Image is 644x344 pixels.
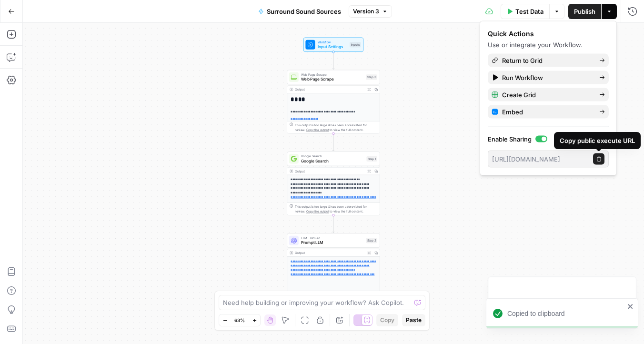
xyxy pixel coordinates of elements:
span: Use or integrate your Workflow. [488,41,583,49]
span: Embed [502,107,592,117]
span: Return to Grid [502,56,592,65]
span: Prompt LLM [301,240,363,246]
div: Step 3 [366,74,377,80]
div: Step 2 [366,238,377,243]
span: Input Settings [318,44,347,50]
label: Enable Sharing [488,134,609,144]
div: This output is too large & has been abbreviated for review. to view the full content. [295,122,377,132]
span: Paste [406,316,422,324]
div: Output [295,251,363,255]
button: Paste [402,314,425,326]
div: This output is too large & has been abbreviated for review. to view the full content. [295,204,377,213]
div: Quick Actions [488,29,609,39]
g: Edge from step_1 to step_2 [332,215,334,233]
span: Run Workflow [502,73,592,82]
span: Test Data [515,7,543,16]
span: Copy [380,316,394,324]
span: Web Page Scrape [301,72,363,77]
div: WorkflowInput SettingsInputs [287,38,380,52]
button: Surround Sound Sources [252,4,347,19]
span: Version 3 [353,7,379,16]
div: Copied to clipboard [507,309,624,318]
g: Edge from step_3 to step_1 [332,133,334,151]
g: Edge from start to step_3 [332,52,334,70]
div: Output [295,87,363,92]
div: Inputs [350,42,361,47]
span: Copy the output [306,128,329,132]
div: Step 1 [366,156,377,162]
span: Workflow [318,40,347,44]
button: Copy [376,314,398,326]
span: LLM · GPT-4.1 [301,235,363,240]
button: Test Data [501,4,549,19]
span: Create Grid [502,90,592,100]
span: Surround Sound Sources [267,7,341,16]
button: Publish [568,4,601,19]
div: Output [295,169,363,173]
span: Copy the output [306,210,329,213]
span: Publish [574,7,595,16]
span: Web Page Scrape [301,76,363,82]
span: Google Search [301,158,364,164]
span: Google Search [301,154,364,159]
button: close [627,303,634,310]
span: 63% [234,316,245,324]
button: Version 3 [349,5,392,18]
